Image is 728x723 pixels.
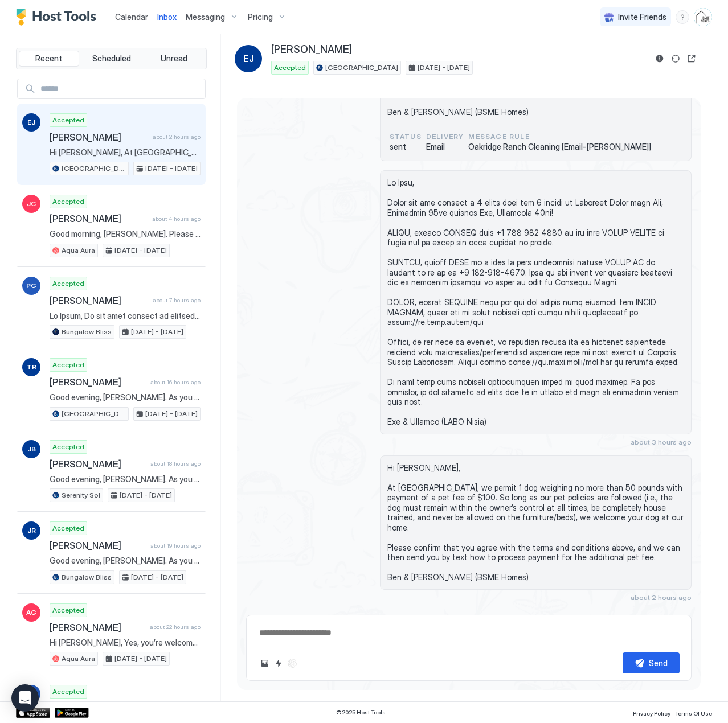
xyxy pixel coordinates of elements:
[27,117,35,128] span: EJ
[426,142,464,152] span: Email
[153,133,201,141] span: about 2 hours ago
[387,463,684,582] span: Hi [PERSON_NAME], At [GEOGRAPHIC_DATA], we permit 1 dog weighing no more than 50 pounds with paym...
[36,79,205,98] input: Input Field
[325,63,398,73] span: [GEOGRAPHIC_DATA]
[50,556,201,566] span: Good evening, [PERSON_NAME]. As you settle in for the night, we wanted to thank you again for sel...
[623,652,680,673] button: Send
[26,281,36,291] span: PG
[150,542,201,549] span: about 19 hours ago
[50,147,201,158] span: Hi [PERSON_NAME], At [GEOGRAPHIC_DATA], we permit 1 dog weighing no more than 50 pounds with paym...
[62,572,112,582] span: Bungalow Bliss
[50,622,145,633] span: [PERSON_NAME]
[52,360,84,370] span: Accepted
[27,525,36,536] span: JR
[157,11,177,23] a: Inbox
[50,458,146,470] span: [PERSON_NAME]
[144,51,204,67] button: Unread
[115,12,148,22] span: Calendar
[27,199,36,209] span: JC
[26,607,36,618] span: AG
[150,460,201,467] span: about 18 hours ago
[115,11,148,23] a: Calendar
[258,656,272,670] button: Upload image
[16,48,207,69] div: tab-group
[161,54,187,64] span: Unread
[52,115,84,125] span: Accepted
[50,213,148,224] span: [PERSON_NAME]
[19,51,79,67] button: Recent
[52,442,84,452] span: Accepted
[52,523,84,533] span: Accepted
[145,163,198,174] span: [DATE] - [DATE]
[50,132,148,143] span: [PERSON_NAME]
[120,490,172,500] span: [DATE] - [DATE]
[16,9,101,26] a: Host Tools Logo
[50,540,146,551] span: [PERSON_NAME]
[62,409,126,419] span: [GEOGRAPHIC_DATA]
[62,245,95,256] span: Aqua Aura
[50,392,201,402] span: Good evening, [PERSON_NAME]. As you settle in for the night, we wanted to thank you again for sel...
[631,438,692,446] span: about 3 hours ago
[55,708,89,718] a: Google Play Store
[694,8,712,26] div: User profile
[62,654,95,664] span: Aqua Aura
[50,638,201,648] span: Hi [PERSON_NAME], Yes, you’re welcome to send us a copy of your ID over the Airbnb app. Ben & [PE...
[336,709,386,716] span: © 2025 Host Tools
[131,327,183,337] span: [DATE] - [DATE]
[150,379,201,386] span: about 16 hours ago
[675,706,712,718] a: Terms Of Use
[248,12,273,22] span: Pricing
[272,656,285,670] button: Quick reply
[35,54,62,64] span: Recent
[633,706,670,718] a: Privacy Policy
[50,229,201,239] span: Good morning, [PERSON_NAME]. Please note that our maintenance technicians are scheduled to clean ...
[62,163,126,174] span: [GEOGRAPHIC_DATA]
[271,43,352,56] span: [PERSON_NAME]
[62,327,112,337] span: Bungalow Bliss
[50,311,201,321] span: Lo Ipsum, Do sit amet consect ad elitsed doe te Incididu Utlab etd magnaa en adminim ven qui nost...
[50,295,148,306] span: [PERSON_NAME]
[50,474,201,484] span: Good evening, [PERSON_NAME]. As you settle in for the night, we wanted to thank you again for sel...
[52,278,84,289] span: Accepted
[468,132,651,142] span: Message Rule
[243,52,254,65] span: EJ
[649,657,668,669] div: Send
[81,51,142,67] button: Scheduled
[114,245,167,256] span: [DATE] - [DATE]
[52,196,84,207] span: Accepted
[468,142,651,152] span: Oakridge Ranch Cleaning [Email-[PERSON_NAME]]
[27,362,36,372] span: TR
[418,63,470,73] span: [DATE] - [DATE]
[62,490,100,500] span: Serenity Sol
[145,409,198,419] span: [DATE] - [DATE]
[186,12,225,22] span: Messaging
[50,376,146,388] span: [PERSON_NAME]
[633,710,670,717] span: Privacy Policy
[426,132,464,142] span: Delivery
[27,444,36,454] span: JB
[157,12,177,22] span: Inbox
[675,710,712,717] span: Terms Of Use
[114,654,167,664] span: [DATE] - [DATE]
[390,132,422,142] span: status
[52,605,84,615] span: Accepted
[52,687,84,697] span: Accepted
[274,63,306,73] span: Accepted
[16,708,50,718] a: App Store
[618,12,666,22] span: Invite Friends
[685,52,698,65] button: Open reservation
[153,297,201,304] span: about 7 hours ago
[390,142,422,152] span: sent
[669,52,682,65] button: Sync reservation
[152,215,201,223] span: about 4 hours ago
[92,54,131,64] span: Scheduled
[131,572,183,582] span: [DATE] - [DATE]
[387,178,684,427] span: Lo Ipsu, Dolor sit ame consect a 4 elits doei tem 6 incidi ut Laboreet Dolor magn Ali, Enimadmin ...
[150,623,201,631] span: about 22 hours ago
[676,10,689,24] div: menu
[653,52,666,65] button: Reservation information
[11,684,39,712] div: Open Intercom Messenger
